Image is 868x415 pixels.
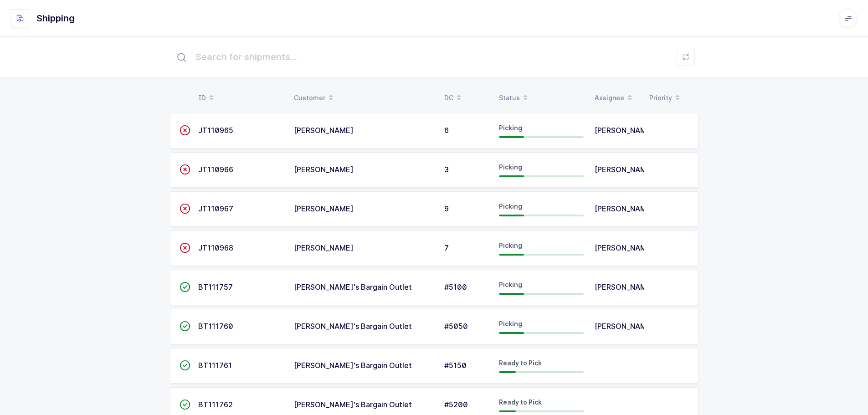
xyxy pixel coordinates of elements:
span: Picking [499,202,522,210]
span:  [180,322,190,331]
span:  [180,165,190,174]
span: [PERSON_NAME] [595,322,654,331]
span: BT111762 [198,400,233,409]
span: [PERSON_NAME] [294,165,354,174]
span:  [180,243,190,252]
span: [PERSON_NAME] [595,165,654,174]
span:  [180,282,190,292]
span: Picking [499,281,522,288]
span: [PERSON_NAME] [294,126,354,135]
span: [PERSON_NAME]'s Bargain Outlet [294,400,412,409]
span: #5100 [444,282,467,292]
span: 6 [444,126,449,135]
span: [PERSON_NAME] [595,243,654,252]
div: DC [444,90,488,106]
input: Search for shipments... [170,42,699,72]
span: [PERSON_NAME]'s Bargain Outlet [294,361,412,370]
span: JT110967 [198,204,233,213]
span:  [180,361,190,370]
span: [PERSON_NAME] [595,126,654,135]
span: JT110968 [198,243,233,252]
span: 3 [444,165,449,174]
span: BT111757 [198,282,233,292]
span: BT111760 [198,322,233,331]
span: Ready to Pick [499,359,542,367]
span: [PERSON_NAME]'s Bargain Outlet [294,322,412,331]
div: Customer [294,90,433,106]
span: 9 [444,204,449,213]
span: Picking [499,124,522,132]
span:  [180,126,190,135]
div: ID [198,90,283,106]
div: Assignee [595,90,638,106]
span: [PERSON_NAME] [595,282,654,292]
span: [PERSON_NAME] [294,243,354,252]
span: [PERSON_NAME] [294,204,354,213]
span: Picking [499,241,522,249]
span: [PERSON_NAME] [595,204,654,213]
span: Picking [499,163,522,171]
span: #5050 [444,322,468,331]
h1: Shipping [36,11,75,26]
span: Picking [499,320,522,328]
span:  [180,204,190,213]
span: BT111761 [198,361,232,370]
span: #5150 [444,361,467,370]
div: Status [499,90,584,106]
span: Ready to Pick [499,398,542,406]
div: Priority [649,90,693,106]
span: [PERSON_NAME]'s Bargain Outlet [294,282,412,292]
span: 7 [444,243,449,252]
span: #5200 [444,400,468,409]
span: JT110965 [198,126,233,135]
span: JT110966 [198,165,233,174]
span:  [180,400,190,409]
